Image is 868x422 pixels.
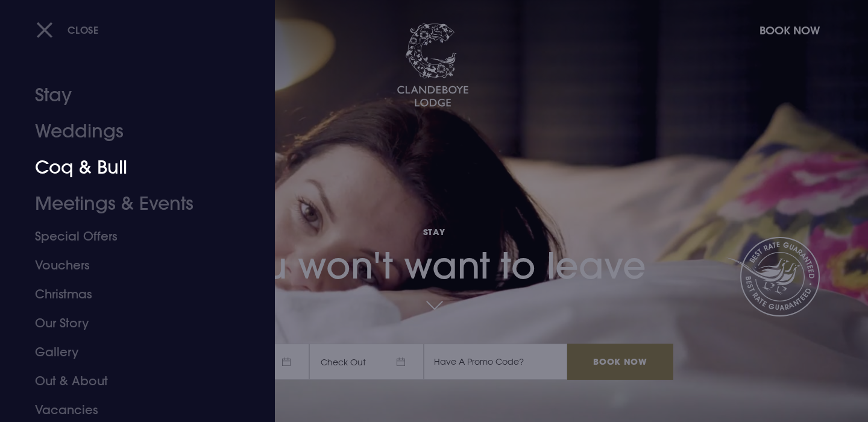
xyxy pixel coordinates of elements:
a: Out & About [35,367,225,395]
a: Vouchers [35,251,225,280]
a: Meetings & Events [35,186,225,222]
a: Weddings [35,113,225,150]
a: Stay [35,77,225,113]
button: Close [36,17,99,42]
span: Close [68,24,99,36]
a: Our Story [35,309,225,338]
a: Coq & Bull [35,150,225,186]
a: Christmas [35,280,225,309]
a: Special Offers [35,222,225,251]
a: Gallery [35,338,225,367]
